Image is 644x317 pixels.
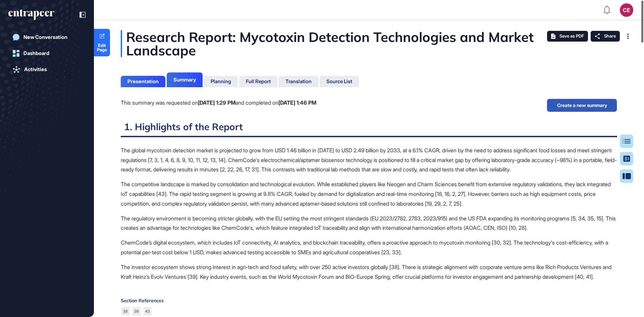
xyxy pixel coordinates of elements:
[278,99,316,106] b: [DATE] 1:46 PM
[559,34,584,39] span: Save as PDF
[198,99,235,106] b: [DATE] 1:29 PM
[8,31,86,44] a: New Conversation
[604,34,616,39] span: Share
[121,99,316,107] div: This summary was requested on and completed on
[23,34,67,40] div: New Conversation
[121,307,129,315] a: 38
[121,121,617,137] h2: 1. Highlights of the Report
[94,43,110,52] span: Edit Page
[547,99,617,112] button: Create a new summary
[121,298,617,303] div: Section References
[285,78,312,85] div: Translation
[620,3,633,17] button: CE
[94,29,110,56] a: Edit Page
[121,262,617,282] p: The investor ecosystem shows strong interest in agri-tech and food safety, with over 250 active i...
[127,78,159,85] div: Presentation
[132,307,141,315] a: 39
[173,77,196,83] div: Summary
[8,47,86,60] a: Dashboard
[121,238,617,257] p: ChemCode’s digital ecosystem, which includes IoT connectivity, AI analytics, and blockchain trace...
[211,78,231,85] div: Planning
[8,63,86,76] a: Activities
[23,50,49,56] div: Dashboard
[144,307,152,315] a: 43
[246,78,271,85] div: Full Report
[24,66,47,72] div: Activities
[121,179,617,208] p: The competitive landscape is marked by consolidation and technological evolution. While establish...
[326,78,352,85] div: Source List
[8,9,54,20] div: entrapeer-logo
[121,214,617,233] p: The regulatory environment is becoming stricter globally, with the EU setting the most stringent ...
[121,146,617,174] p: The global mycotoxin detection market is projected to grow from USD 1.46 billion in [DATE] to USD...
[121,30,617,57] div: Research Report: Mycotoxin Detection Technologies and Market Landscape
